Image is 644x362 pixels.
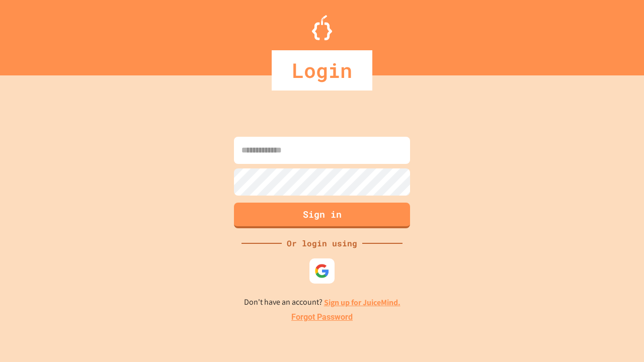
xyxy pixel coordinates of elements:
[324,297,400,308] a: Sign up for JuiceMind.
[272,50,372,90] div: Login
[234,203,410,228] button: Sign in
[312,15,332,40] img: Logo.svg
[314,263,330,279] img: google-icon.svg
[291,311,353,323] a: Forgot Password
[244,296,400,309] p: Don't have an account?
[282,237,362,249] div: Or login using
